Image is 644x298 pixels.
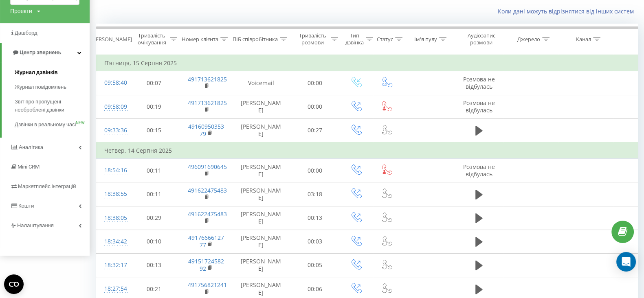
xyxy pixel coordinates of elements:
[290,71,341,95] td: 00:00
[104,99,121,115] div: 09:58:09
[18,183,76,189] span: Маркетплейс інтеграцій
[188,163,227,171] a: 496091690645
[188,123,224,138] a: 4916095035379
[18,203,34,209] span: Кошти
[129,206,180,230] td: 00:29
[129,95,180,118] td: 00:19
[15,94,90,117] a: Звіт про пропущені необроблені дзвінки
[182,36,218,43] div: Номер клієнта
[233,159,290,182] td: [PERSON_NAME]
[188,75,227,83] a: 491713621825
[290,230,341,253] td: 00:03
[462,32,501,46] div: Аудіозапис розмови
[290,253,341,277] td: 00:05
[15,117,90,132] a: Дзвінки в реальному часіNEW
[15,83,66,91] span: Журнал повідомлень
[104,123,121,138] div: 09:33:36
[414,36,437,43] div: Ім'я пулу
[129,159,180,182] td: 00:11
[233,71,290,95] td: Voicemail
[104,75,121,91] div: 09:58:40
[15,80,90,94] a: Журнал повідомлень
[104,162,121,178] div: 18:54:16
[290,159,341,182] td: 00:00
[188,99,227,107] a: 491713621825
[15,121,76,129] span: Дзвінки в реальному часі
[616,252,636,272] div: Open Intercom Messenger
[15,98,86,114] span: Звіт про пропущені необроблені дзвінки
[188,210,227,218] a: 491622475483
[297,32,329,46] div: Тривалість розмови
[129,71,180,95] td: 00:07
[104,210,121,226] div: 18:38:05
[233,182,290,206] td: [PERSON_NAME]
[18,164,40,170] span: Mini CRM
[19,144,43,150] span: Аналiтика
[129,182,180,206] td: 00:11
[15,65,90,80] a: Журнал дзвінків
[290,206,341,230] td: 00:13
[20,49,61,55] span: Центр звернень
[129,230,180,253] td: 00:10
[345,32,364,46] div: Тип дзвінка
[233,118,290,142] td: [PERSON_NAME]
[188,234,224,249] a: 4917666612777
[233,206,290,230] td: [PERSON_NAME]
[188,257,224,272] a: 4915172458292
[576,36,591,43] div: Канал
[17,222,54,228] span: Налаштування
[188,186,227,194] a: 491622475483
[233,230,290,253] td: [PERSON_NAME]
[15,30,37,36] span: Дашборд
[233,95,290,118] td: [PERSON_NAME]
[129,253,180,277] td: 00:13
[104,257,121,273] div: 18:32:17
[517,36,540,43] div: Джерело
[233,36,278,43] div: ПІБ співробітника
[233,253,290,277] td: [PERSON_NAME]
[4,274,24,294] button: Open CMP widget
[2,43,90,62] a: Центр звернень
[104,234,121,250] div: 18:34:42
[129,118,180,142] td: 00:15
[10,7,32,15] div: Проекти
[463,99,495,114] span: Розмова не відбулась
[290,182,341,206] td: 03:18
[498,7,638,15] a: Коли дані можуть відрізнятися вiд інших систем
[15,68,58,77] span: Журнал дзвінків
[463,163,495,178] span: Розмова не відбулась
[463,75,495,90] span: Розмова не відбулась
[377,36,393,43] div: Статус
[91,36,132,43] div: [PERSON_NAME]
[290,118,341,142] td: 00:27
[104,281,121,297] div: 18:27:54
[136,32,168,46] div: Тривалість очікування
[104,186,121,202] div: 18:38:55
[290,95,341,118] td: 00:00
[188,281,227,289] a: 491756821241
